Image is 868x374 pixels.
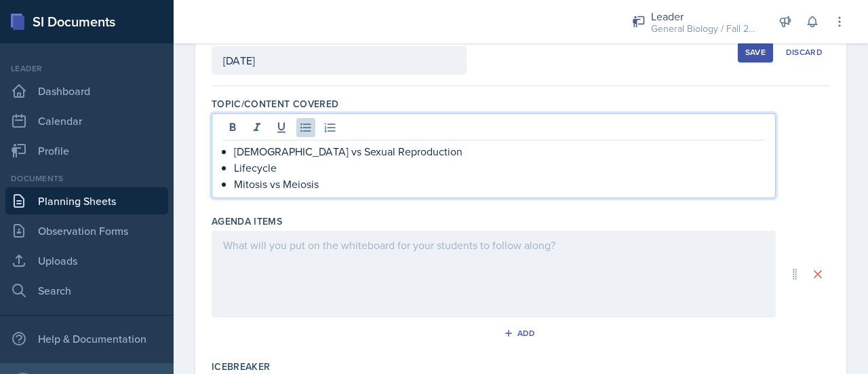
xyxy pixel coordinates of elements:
[738,42,773,62] button: Save
[5,62,168,75] div: Leader
[5,107,168,134] a: Calendar
[5,77,168,105] a: Dashboard
[234,176,764,192] p: Mitosis vs Meiosis
[5,172,168,185] div: Documents
[786,47,823,58] div: Discard
[5,277,168,304] a: Search
[778,42,830,62] button: Discard
[234,143,764,160] p: [DEMOGRAPHIC_DATA] vs Sexual Reproduction
[5,187,168,214] a: Planning Sheets
[5,217,168,244] a: Observation Forms
[507,328,536,339] div: Add
[212,214,282,228] label: Agenda items
[651,8,759,24] div: Leader
[5,137,168,164] a: Profile
[234,160,764,176] p: Lifecycle
[651,22,759,36] div: General Biology / Fall 2025
[499,323,543,343] button: Add
[212,97,338,111] label: Topic/Content Covered
[212,360,271,373] label: Icebreaker
[5,325,168,352] div: Help & Documentation
[745,47,766,58] div: Save
[5,247,168,274] a: Uploads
